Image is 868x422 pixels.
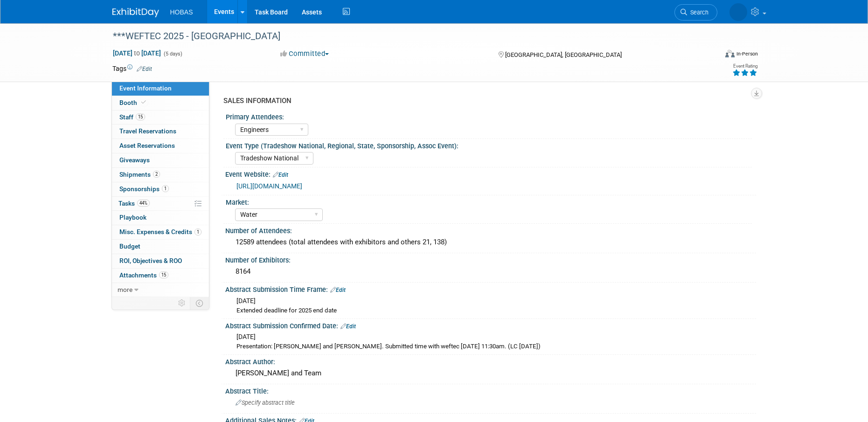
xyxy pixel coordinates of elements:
a: Edit [340,323,356,330]
span: 44% [137,200,150,207]
span: Misc. Expenses & Credits [119,228,201,235]
div: Event Format [662,48,758,62]
span: [DATE] [236,297,256,304]
a: Event Information [112,82,209,96]
span: Giveaways [119,156,150,164]
div: Presentation: [PERSON_NAME] and [PERSON_NAME]. Submitted time with weftec [DATE] 11:30am. (LC [DA... [236,342,749,351]
span: 15 [159,271,168,278]
span: Event Information [119,84,172,92]
div: Event Rating [732,64,757,69]
span: Booth [119,99,148,106]
a: Sponsorships1 [112,182,209,196]
div: Abstract Submission Confirmed Date: [225,319,756,331]
div: 8164 [232,264,749,279]
div: Number of Exhibitors: [225,253,756,265]
span: Sponsorships [119,185,169,193]
a: Tasks44% [112,197,209,211]
span: 1 [162,185,169,192]
span: 2 [153,171,160,178]
span: ROI, Objectives & ROO [119,257,182,264]
div: In-Person [736,50,758,57]
span: [DATE] [236,333,256,340]
span: Playbook [119,214,146,221]
a: ROI, Objectives & ROO [112,254,209,268]
span: (5 days) [163,51,182,57]
div: 12589 attendees (total attendees with exhibitors and others 21, 138) [232,235,749,249]
span: [GEOGRAPHIC_DATA], [GEOGRAPHIC_DATA] [505,51,622,58]
a: [URL][DOMAIN_NAME] [236,182,302,190]
div: Number of Attendees: [225,224,756,235]
div: Event Type (Tradeshow National, Regional, State, Sponsorship, Assoc Event): [226,139,752,151]
img: Format-Inperson.png [725,50,735,57]
a: Budget [112,240,209,254]
div: ***WEFTEC 2025 - [GEOGRAPHIC_DATA] [110,28,703,45]
div: Abstract Title: [225,384,756,396]
span: to [132,49,141,57]
a: Search [674,4,717,21]
div: Abstract Author: [225,355,756,367]
a: Shipments2 [112,168,209,182]
div: [PERSON_NAME] and Team [232,366,749,380]
a: Edit [137,66,152,72]
a: Misc. Expenses & Credits1 [112,225,209,239]
a: Travel Reservations [112,125,209,138]
div: Extended deadline for 2025 end date [236,306,749,315]
span: 15 [136,113,145,120]
a: more [112,283,209,297]
span: HOBAS [170,8,193,16]
div: Event Website: [225,167,756,180]
td: Toggle Event Tabs [190,297,209,309]
span: more [118,286,132,293]
span: Tasks [118,200,150,207]
a: Giveaways [112,153,209,167]
td: Personalize Event Tab Strip [174,297,190,309]
img: ExhibitDay [112,8,159,17]
span: Travel Reservations [119,127,176,135]
a: Booth [112,96,209,110]
span: [DATE] [DATE] [112,49,161,57]
span: Asset Reservations [119,142,175,149]
img: Lia Chowdhury [729,3,747,21]
a: Edit [330,287,346,293]
span: Shipments [119,171,160,178]
i: Booth reservation complete [141,100,146,105]
td: Tags [112,64,152,73]
a: Asset Reservations [112,139,209,153]
span: Attachments [119,271,168,279]
div: Market: [226,195,752,207]
div: Primary Attendees: [226,110,752,122]
span: 1 [194,228,201,235]
div: SALES INFORMATION [223,96,749,106]
span: Staff [119,113,145,121]
a: Playbook [112,211,209,225]
a: Attachments15 [112,269,209,283]
a: Edit [273,172,288,178]
span: Budget [119,242,140,250]
a: Staff15 [112,111,209,125]
span: Search [687,9,708,16]
span: Specify abstract title [236,399,295,406]
div: Abstract Submission Time Frame: [225,283,756,295]
button: Committed [277,49,333,59]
